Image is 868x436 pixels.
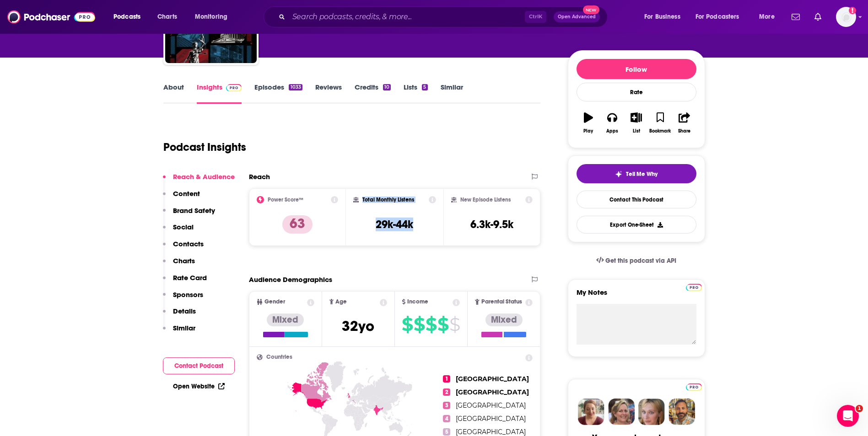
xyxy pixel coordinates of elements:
[414,317,425,332] span: $
[672,106,696,139] button: Share
[626,170,658,178] span: Tell Me Why
[525,11,546,23] span: Ctrl K
[485,314,523,326] div: Mixed
[686,383,702,391] img: Podchaser Pro
[456,388,529,396] span: [GEOGRAPHIC_DATA]
[173,206,215,215] p: Brand Safety
[449,317,460,332] span: $
[577,83,696,101] div: Rate
[163,324,195,340] button: Similar
[163,223,194,239] button: Social
[407,299,428,305] span: Income
[441,83,463,104] a: Similar
[173,189,200,198] p: Content
[422,84,427,90] div: 5
[686,284,702,291] img: Podchaser Pro
[189,10,239,24] button: open menu
[402,317,413,332] span: $
[107,10,152,24] button: open menu
[837,405,859,427] iframe: Intercom live chat
[759,11,775,23] span: More
[163,357,235,374] button: Contact Podcast
[163,273,207,290] button: Rate Card
[811,9,825,25] a: Show notifications dropdown
[443,402,450,409] span: 3
[173,383,225,390] a: Open Website
[554,11,600,22] button: Open AdvancedNew
[456,375,529,383] span: [GEOGRAPHIC_DATA]
[272,6,616,27] div: Search podcasts, credits, & more...
[481,299,522,305] span: Parental Status
[163,83,184,104] a: About
[577,106,600,139] button: Play
[578,399,604,425] img: Sydney Profile
[249,275,332,284] h2: Audience Demographics
[648,106,672,139] button: Bookmark
[638,399,665,425] img: Jules Profile
[649,128,671,134] div: Bookmark
[376,218,413,231] h3: 29k-44k
[335,299,347,305] span: Age
[163,206,215,223] button: Brand Safety
[577,191,696,208] a: Contact This Podcast
[173,273,207,282] p: Rate Card
[633,128,640,134] div: List
[583,128,593,134] div: Play
[282,215,313,234] p: 63
[163,256,195,273] button: Charts
[113,11,140,23] span: Podcasts
[836,7,856,27] img: User Profile
[753,10,786,24] button: open menu
[173,172,235,181] p: Reach & Audience
[151,10,183,24] a: Charts
[577,216,696,234] button: Export One-Sheet
[173,223,194,231] p: Social
[173,290,203,299] p: Sponsors
[163,189,200,206] button: Content
[254,83,302,104] a: Episodes1033
[600,106,624,139] button: Apps
[289,10,525,24] input: Search podcasts, credits, & more...
[383,84,391,90] div: 10
[7,8,95,26] img: Podchaser - Follow, Share and Rate Podcasts
[589,250,684,272] a: Get this podcast via API
[197,83,242,104] a: InsightsPodchaser Pro
[644,11,680,23] span: For Business
[173,307,196,315] p: Details
[157,11,177,23] span: Charts
[558,15,596,19] span: Open Advanced
[267,314,304,326] div: Mixed
[289,84,302,90] div: 1033
[605,257,676,265] span: Get this podcast via API
[426,317,437,332] span: $
[669,399,695,425] img: Jon Profile
[690,10,753,24] button: open menu
[443,415,450,422] span: 4
[686,382,702,391] a: Pro website
[836,7,856,27] button: Show profile menu
[460,197,511,203] h2: New Episode Listens
[788,9,803,25] a: Show notifications dropdown
[163,290,203,307] button: Sponsors
[606,128,618,134] div: Apps
[624,106,648,139] button: List
[686,282,702,291] a: Pro website
[856,405,863,412] span: 1
[226,84,242,91] img: Podchaser Pro
[456,428,526,436] span: [GEOGRAPHIC_DATA]
[577,288,696,304] label: My Notes
[249,172,270,181] h2: Reach
[583,5,599,14] span: New
[264,299,285,305] span: Gender
[163,307,196,324] button: Details
[577,164,696,183] button: tell me why sparkleTell Me Why
[173,324,195,332] p: Similar
[608,399,635,425] img: Barbara Profile
[355,83,391,104] a: Credits10
[163,239,204,256] button: Contacts
[470,218,513,231] h3: 6.3k-9.5k
[268,197,303,203] h2: Power Score™
[404,83,427,104] a: Lists5
[173,256,195,265] p: Charts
